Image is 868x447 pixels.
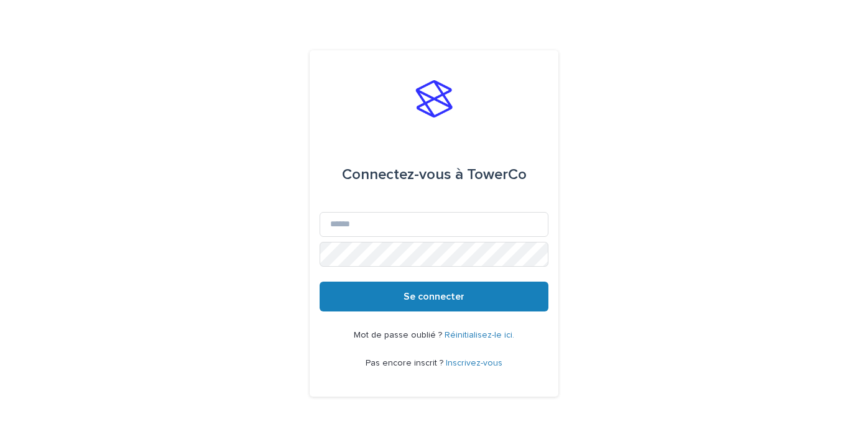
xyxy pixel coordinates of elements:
font: Mot de passe oublié ? [354,331,442,339]
font: Pas encore inscrit ? [366,359,443,367]
a: Inscrivez-vous [446,359,502,367]
font: Se connecter [404,292,464,302]
a: Réinitialisez-le ici. [445,331,514,339]
font: Connectez-vous à [342,167,463,182]
img: stacker-logo-s-only.png [415,80,453,118]
button: Se connecter [320,282,548,311]
font: TowerCo [467,167,527,182]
